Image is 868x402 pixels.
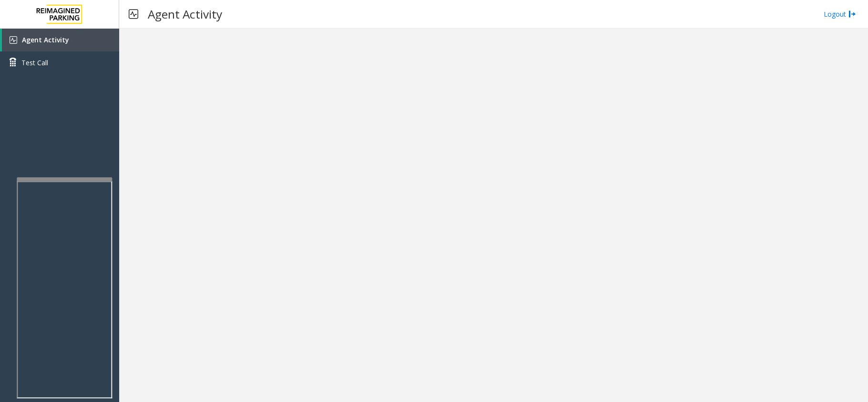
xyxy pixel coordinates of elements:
span: Test Call [21,58,48,68]
img: pageIcon [129,2,138,26]
img: 'icon' [10,36,17,44]
a: Agent Activity [2,29,119,51]
a: Logout [824,9,856,19]
img: logout [848,9,856,19]
h3: Agent Activity [143,2,227,26]
span: Agent Activity [22,35,69,44]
